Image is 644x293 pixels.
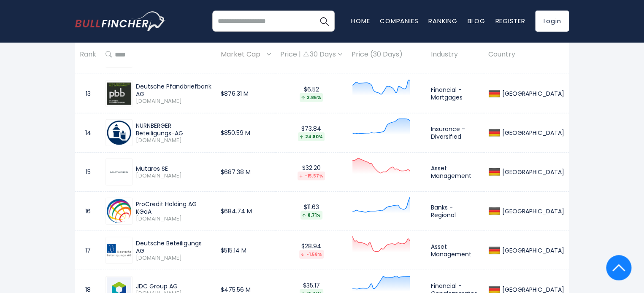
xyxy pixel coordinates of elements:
div: Deutsche Pfandbriefbank AG [136,83,211,98]
span: Market Cap [221,48,265,61]
div: [GEOGRAPHIC_DATA] [500,129,564,137]
td: Banks - Regional [426,192,484,231]
td: 17 [75,231,101,270]
a: Login [535,11,569,32]
th: Country [484,42,569,67]
img: NBG6.DE.png [107,121,131,145]
td: Asset Management [426,153,484,192]
img: DBAN.DE.png [107,244,131,257]
td: 16 [75,192,101,231]
div: Deutsche Beteiligungs AG [136,239,211,255]
td: 15 [75,153,101,192]
td: $687.38 M [216,153,276,192]
span: [DOMAIN_NAME] [136,215,211,223]
img: PCZ.DE.png [107,199,131,223]
img: bullfincher logo [75,11,166,31]
span: [DOMAIN_NAME] [136,98,211,105]
div: [GEOGRAPHIC_DATA] [500,168,564,176]
div: $32.20 [280,164,342,180]
div: [GEOGRAPHIC_DATA] [500,247,564,254]
span: [DOMAIN_NAME] [136,255,211,262]
th: Industry [426,42,484,67]
div: [GEOGRAPHIC_DATA] [500,207,564,215]
a: Home [351,16,370,25]
div: [GEOGRAPHIC_DATA] [500,90,564,97]
div: $28.94 [280,242,342,259]
span: [DOMAIN_NAME] [136,172,211,180]
td: Financial - Mortgages [426,74,484,113]
img: PBB.DE.png [107,83,131,105]
th: Rank [75,42,101,67]
div: 2.85% [300,93,323,102]
div: NÜRNBERGER Beteiligungs-AG [136,122,211,137]
div: -1.58% [299,250,324,259]
td: $876.31 M [216,74,276,113]
a: Go to homepage [75,11,166,31]
img: MUX.DE.png [107,170,131,175]
div: $11.63 [280,203,342,220]
td: $684.74 M [216,192,276,231]
td: $515.14 M [216,231,276,270]
a: Blog [467,16,485,25]
span: [DOMAIN_NAME] [136,137,211,144]
div: ProCredit Holding AG KGaA [136,200,211,215]
a: Register [495,16,525,25]
button: Search [314,11,335,32]
th: Price (30 Days) [347,42,426,67]
div: Price | 30 Days [280,50,342,59]
div: $73.84 [280,125,342,141]
div: 8.71% [300,211,322,220]
div: JDC Group AG [136,282,211,290]
div: -15.57% [298,172,325,180]
div: Mutares SE [136,165,211,172]
div: $6.52 [280,86,342,102]
a: Companies [380,16,418,25]
td: $850.59 M [216,113,276,153]
td: 13 [75,74,101,113]
td: Asset Management [426,231,484,270]
div: 24.80% [298,132,325,141]
a: Ranking [428,16,457,25]
td: Insurance - Diversified [426,113,484,153]
td: 14 [75,113,101,153]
